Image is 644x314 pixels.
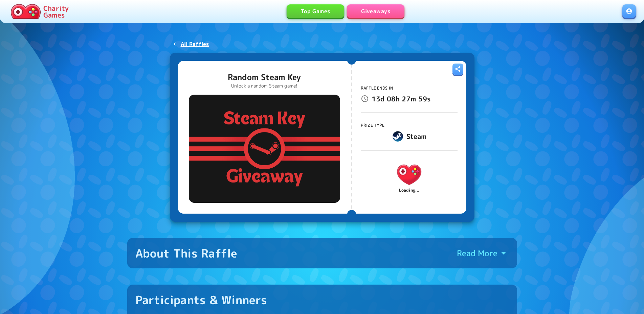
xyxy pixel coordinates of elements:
[43,5,69,18] p: Charity Games
[361,122,385,128] span: Prize Type
[406,131,427,142] h6: Steam
[181,40,209,48] p: All Raffles
[135,293,267,307] div: Participants & Winners
[361,85,393,91] span: Raffle Ends In
[287,4,344,18] a: Top Games
[11,4,41,19] img: Charity.Games
[189,95,340,203] img: Random Steam Key
[372,93,430,104] p: 13d 08h 27m 59s
[228,72,301,82] p: Random Steam Key
[170,38,212,50] a: All Raffles
[8,3,71,20] a: Charity Games
[393,159,425,191] img: Charity.Games
[127,238,517,268] button: About This RaffleRead More
[228,82,301,89] p: Unlock a random Steam game!
[135,246,238,260] div: About This Raffle
[347,4,404,18] a: Giveaways
[457,248,497,259] p: Read More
